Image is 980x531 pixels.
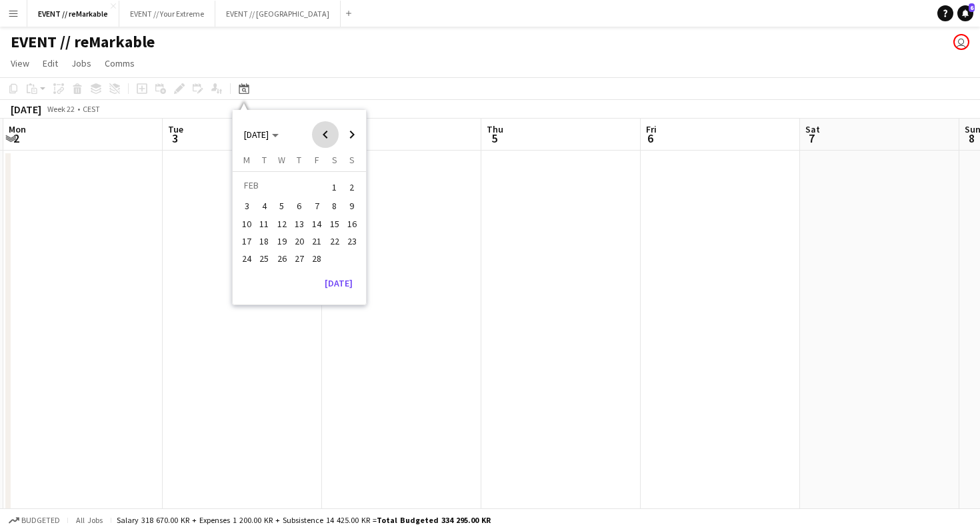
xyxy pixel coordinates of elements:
button: 28-02-2025 [308,250,325,267]
button: 20-02-2025 [291,233,308,250]
span: 3 [239,199,255,215]
button: 07-02-2025 [308,197,325,215]
span: Tue [168,123,183,135]
button: 19-02-2025 [273,233,291,250]
span: S [349,154,355,166]
button: [DATE] [319,272,358,294]
button: 21-02-2025 [308,233,325,250]
span: 6 [291,199,307,215]
span: 12 [274,216,290,232]
button: 08-02-2025 [325,197,343,215]
span: 11 [257,216,273,232]
span: F [315,154,319,166]
span: 26 [274,251,290,266]
span: T [262,154,267,166]
span: All jobs [73,515,105,525]
button: 12-02-2025 [273,215,291,233]
span: M [243,154,250,166]
span: 20 [291,233,307,249]
span: 7 [309,199,325,215]
button: Choose month and year [239,123,284,147]
button: 10-02-2025 [238,215,255,233]
span: 19 [274,233,290,249]
button: EVENT // [GEOGRAPHIC_DATA] [215,1,341,27]
a: View [5,55,35,72]
span: 8 [327,199,343,215]
button: 16-02-2025 [343,215,361,233]
button: 06-02-2025 [291,197,308,215]
button: 14-02-2025 [308,215,325,233]
span: 2 [344,178,360,197]
span: 6 [644,131,657,146]
button: 18-02-2025 [255,233,273,250]
span: S [332,154,337,166]
span: 17 [239,233,255,249]
span: Sat [805,123,820,135]
span: 10 [239,216,255,232]
a: 6 [957,5,973,21]
button: 27-02-2025 [291,250,308,267]
span: Total Budgeted 334 295.00 KR [377,515,491,525]
span: 25 [257,251,273,266]
span: 9 [344,199,360,215]
span: View [11,57,29,69]
a: Jobs [66,55,97,72]
span: 22 [327,233,343,249]
button: Previous month [312,121,339,148]
button: 25-02-2025 [255,250,273,267]
span: 5 [274,199,290,215]
span: 24 [239,251,255,266]
app-user-avatar: Caroline Skjervold [953,34,969,50]
span: 23 [344,233,360,249]
div: CEST [83,104,100,114]
span: Week 22 [44,104,77,114]
span: [DATE] [244,129,269,141]
span: W [278,154,285,166]
span: 13 [291,216,307,232]
span: 2 [7,131,26,146]
span: Comms [105,57,135,69]
button: 24-02-2025 [238,250,255,267]
span: Edit [43,57,58,69]
button: 11-02-2025 [255,215,273,233]
button: 09-02-2025 [343,197,361,215]
span: Fri [646,123,657,135]
span: 27 [291,251,307,266]
span: 28 [309,251,325,266]
span: 16 [344,216,360,232]
button: 22-02-2025 [325,233,343,250]
a: Edit [37,55,63,72]
span: 5 [485,131,503,146]
span: T [297,154,301,166]
button: EVENT // Your Extreme [119,1,215,27]
span: 14 [309,216,325,232]
span: 4 [257,199,273,215]
span: 15 [327,216,343,232]
button: EVENT // reMarkable [27,1,119,27]
span: 6 [969,3,975,12]
button: 13-02-2025 [291,215,308,233]
button: Next month [339,121,365,148]
span: Thu [487,123,503,135]
div: Salary 318 670.00 KR + Expenses 1 200.00 KR + Subsistence 14 425.00 KR = [117,515,491,525]
span: 3 [166,131,183,146]
span: 18 [257,233,273,249]
span: 1 [327,178,343,197]
button: 26-02-2025 [273,250,291,267]
button: 15-02-2025 [325,215,343,233]
span: Mon [9,123,26,135]
span: 7 [803,131,820,146]
a: Comms [99,55,140,72]
button: 05-02-2025 [273,197,291,215]
button: 04-02-2025 [255,197,273,215]
button: 03-02-2025 [238,197,255,215]
span: Jobs [71,57,91,69]
button: 17-02-2025 [238,233,255,250]
button: 01-02-2025 [325,177,343,197]
button: 23-02-2025 [343,233,361,250]
span: Budgeted [21,516,60,525]
td: FEB [238,177,325,197]
div: [DATE] [11,103,41,116]
button: Budgeted [7,513,62,528]
button: 02-02-2025 [343,177,361,197]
